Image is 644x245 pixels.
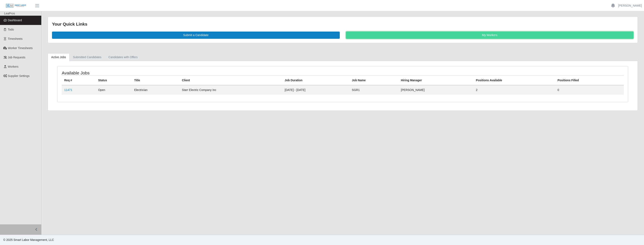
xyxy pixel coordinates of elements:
td: [DATE] - [DATE] [282,85,349,95]
span: Worker Timesheets [8,46,33,50]
span: Supplier Settings [8,74,30,78]
h4: Available Jobs [62,70,292,75]
a: Candidates with Offers [105,53,141,61]
th: Status [96,75,132,85]
th: Positions Filled [555,75,624,85]
a: [PERSON_NAME] [618,4,642,8]
span: Todo [8,28,14,31]
td: Open [96,85,132,95]
th: Client [179,75,282,85]
a: 11471 [64,88,72,92]
a: Submit a Candidate [52,32,340,39]
span: Job Requests [8,56,26,59]
span: Workers [8,65,19,68]
span: LeaPros [4,12,15,15]
td: Starr Electric Company Inc [179,85,282,95]
a: Submitted Candidates [70,53,105,61]
th: Title [132,75,179,85]
span: © 2025 Smart Labor Management, LLC [3,238,54,241]
th: Job Duration [282,75,349,85]
td: Electrician [132,85,179,95]
td: [PERSON_NAME] [398,85,473,95]
th: Positions Available [474,75,555,85]
a: My Workers [346,32,634,39]
span: Timesheets [8,37,23,40]
div: Your Quick Links [52,21,633,27]
img: SLM Logo [6,4,26,8]
th: Job Name [349,75,399,85]
td: 0 [555,85,624,95]
a: Active Jobs [48,53,70,61]
td: SGR1 [349,85,399,95]
th: Req # [62,75,96,85]
span: Dashboard [8,19,22,22]
th: Hiring Manager [398,75,473,85]
td: 2 [474,85,555,95]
